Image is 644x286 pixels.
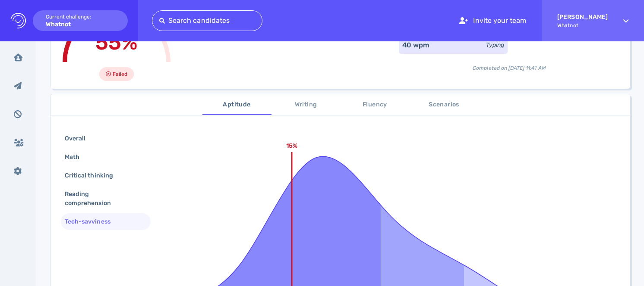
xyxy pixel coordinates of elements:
div: 40 wpm [402,40,429,50]
span: Fluency [346,99,404,110]
div: Tech-savviness [63,215,121,228]
div: Math [63,151,90,163]
div: Critical thinking [63,169,123,182]
span: Whatnot [557,22,608,28]
div: Completed on [DATE] 11:41 AM [399,57,620,72]
div: Typing [486,40,504,50]
span: Aptitude [208,99,266,110]
div: Overall [63,132,96,145]
span: Scenarios [415,99,474,110]
text: 15% [286,142,297,149]
strong: [PERSON_NAME] [557,13,608,21]
span: Writing [277,99,335,110]
span: Failed [113,69,127,79]
span: 55% [95,30,138,55]
div: Reading comprehension [63,188,142,209]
